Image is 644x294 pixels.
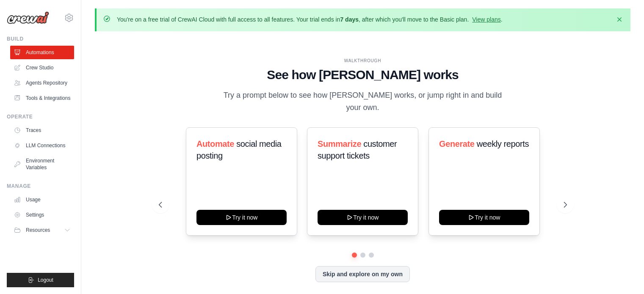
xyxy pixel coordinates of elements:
[10,223,74,237] button: Resources
[196,139,234,148] span: Automate
[10,154,74,174] a: Environment Variables
[117,15,503,24] p: You're on a free trial of CrewAI Cloud with full access to all features. Your trial ends in , aft...
[472,16,500,23] a: View plans
[477,139,529,148] span: weekly reports
[7,36,74,42] div: Build
[7,183,74,190] div: Manage
[196,139,282,160] span: social media posting
[340,16,359,23] strong: 7 days
[439,139,475,148] span: Generate
[10,46,74,59] a: Automations
[10,61,74,74] a: Crew Studio
[7,11,49,24] img: Logo
[439,210,529,225] button: Try it now
[318,210,408,225] button: Try it now
[10,91,74,105] a: Tools & Integrations
[10,208,74,222] a: Settings
[318,139,361,148] span: Summarize
[221,89,505,114] p: Try a prompt below to see how [PERSON_NAME] works, or jump right in and build your own.
[159,67,567,82] h1: See how [PERSON_NAME] works
[159,58,567,64] div: WALKTHROUGH
[26,227,50,234] span: Resources
[10,76,74,90] a: Agents Repository
[315,266,410,282] button: Skip and explore on my own
[7,113,74,120] div: Operate
[196,210,287,225] button: Try it now
[7,273,74,287] button: Logout
[38,277,53,283] span: Logout
[10,139,74,152] a: LLM Connections
[10,193,74,206] a: Usage
[10,124,74,137] a: Traces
